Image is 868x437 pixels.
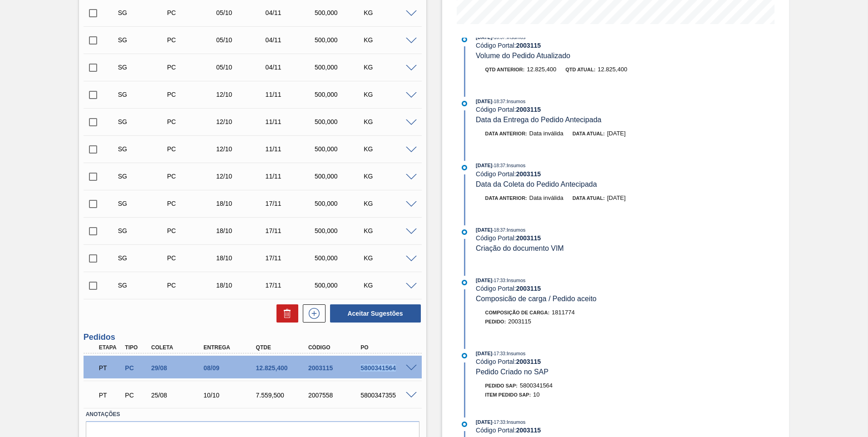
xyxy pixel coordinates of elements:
[476,368,548,376] span: Pedido Criado no SAP
[516,42,541,49] strong: 2003115
[485,195,527,201] span: Data anterior:
[493,351,505,356] span: - 17:33
[476,244,564,252] span: Criação do documento VIM
[505,35,526,40] span: : Insumos
[476,116,602,124] span: Data da Entrega do Pedido Antecipada
[97,385,124,405] div: Pedido em Trânsito
[263,254,318,262] div: 17/11/2025
[505,419,526,425] span: : Insumos
[462,422,467,427] img: atual
[493,163,505,168] span: - 18:37
[214,118,269,125] div: 12/10/2025
[508,318,531,325] span: 2003115
[165,282,220,289] div: Pedido de Compra
[165,9,220,16] div: Pedido de Compra
[476,358,691,365] div: Código Portal:
[312,200,367,207] div: 500,000
[516,427,541,434] strong: 2003115
[485,310,550,315] span: Composição de Carga :
[312,36,367,44] div: 500,000
[476,427,691,434] div: Código Portal:
[516,285,541,292] strong: 2003115
[476,227,492,233] span: [DATE]
[116,118,171,125] div: Sugestão Criada
[165,200,220,207] div: Pedido de Compra
[476,351,492,356] span: [DATE]
[116,282,171,289] div: Sugestão Criada
[476,163,492,168] span: [DATE]
[116,64,171,71] div: Sugestão Criada
[505,163,526,168] span: : Insumos
[330,304,421,323] button: Aceitar Sugestões
[272,304,298,323] div: Excluir Sugestões
[149,392,207,399] div: 25/08/2025
[263,145,318,153] div: 11/11/2025
[201,344,260,351] div: Entrega
[165,36,220,44] div: Pedido de Compra
[493,420,505,425] span: - 17:33
[516,234,541,242] strong: 2003115
[607,130,626,137] span: [DATE]
[312,282,367,289] div: 500,000
[116,254,171,262] div: Sugestão Criada
[527,66,556,73] span: 12.825,400
[165,227,220,234] div: Pedido de Compra
[476,234,691,242] div: Código Portal:
[263,227,318,234] div: 17/11/2025
[361,173,416,180] div: KG
[516,358,541,365] strong: 2003115
[505,351,526,356] span: : Insumos
[306,392,365,399] div: 2007558
[214,91,269,98] div: 12/10/2025
[312,91,367,98] div: 500,000
[312,227,367,234] div: 500,000
[476,285,691,292] div: Código Portal:
[254,392,312,399] div: 7.559,500
[476,295,597,303] span: Composicão de carga / Pedido aceito
[312,145,367,153] div: 500,000
[462,37,467,42] img: atual
[116,145,171,153] div: Sugestão Criada
[493,228,505,233] span: - 18:37
[214,173,269,180] div: 12/10/2025
[298,304,325,323] div: Nova sugestão
[149,344,207,351] div: Coleta
[214,227,269,234] div: 18/10/2025
[263,200,318,207] div: 17/11/2025
[86,408,419,421] label: Anotações
[123,344,150,351] div: Tipo
[361,91,416,98] div: KG
[607,194,626,201] span: [DATE]
[214,200,269,207] div: 18/10/2025
[214,36,269,44] div: 05/10/2025
[165,173,220,180] div: Pedido de Compra
[476,35,492,40] span: [DATE]
[116,227,171,234] div: Sugestão Criada
[462,353,467,358] img: atual
[97,358,124,378] div: Pedido em Trânsito
[476,52,570,60] span: Volume do Pedido Atualizado
[361,36,416,44] div: KG
[306,344,365,351] div: Código
[116,91,171,98] div: Sugestão Criada
[361,282,416,289] div: KG
[529,194,563,201] span: Data inválida
[493,278,505,283] span: - 17:33
[516,170,541,178] strong: 2003115
[165,145,220,153] div: Pedido de Compra
[529,130,563,137] span: Data inválida
[263,64,318,71] div: 04/11/2025
[312,9,367,16] div: 500,000
[361,254,416,262] div: KG
[485,67,525,72] span: Qtd anterior:
[123,392,150,399] div: Pedido de Compra
[485,392,531,397] span: Item pedido SAP:
[358,364,417,372] div: 5800341564
[165,118,220,125] div: Pedido de Compra
[201,364,260,372] div: 08/09/2025
[361,227,416,234] div: KG
[116,173,171,180] div: Sugestão Criada
[165,254,220,262] div: Pedido de Compra
[165,91,220,98] div: Pedido de Compra
[572,131,605,136] span: Data atual:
